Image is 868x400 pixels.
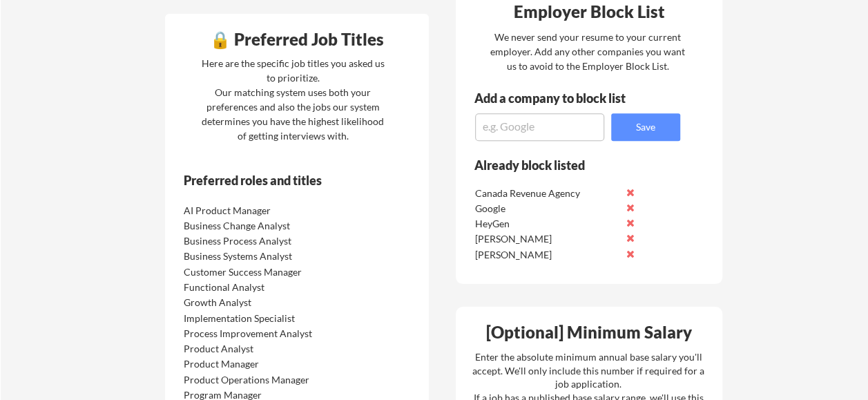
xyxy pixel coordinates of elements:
[184,234,329,248] div: Business Process Analyst
[184,342,329,356] div: Product Analyst
[184,327,329,341] div: Process Improvement Analyst
[611,113,680,141] button: Save
[475,202,621,216] div: Google
[461,3,718,20] div: Employer Block List
[474,159,662,171] div: Already block listed
[461,324,717,341] div: [Optional] Minimum Salary
[475,232,621,246] div: [PERSON_NAME]
[475,187,621,200] div: Canada Revenue Agency
[474,92,647,104] div: Add a company to block list
[490,30,686,73] div: We never send your resume to your current employer. Add any other companies you want us to avoid ...
[168,31,425,48] div: 🔒 Preferred Job Titles
[184,249,329,263] div: Business Systems Analyst
[184,174,372,187] div: Preferred roles and titles
[184,219,329,233] div: Business Change Analyst
[184,280,329,294] div: Functional Analyst
[184,312,329,325] div: Implementation Specialist
[184,204,329,218] div: AI Product Manager
[184,357,329,371] div: Product Manager
[184,373,329,387] div: Product Operations Manager
[475,248,621,275] div: [PERSON_NAME] Communications
[184,265,329,279] div: Customer Success Manager
[184,296,329,309] div: Growth Analyst
[475,217,621,231] div: HeyGen
[198,56,388,143] div: Here are the specific job titles you asked us to prioritize. Our matching system uses both your p...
